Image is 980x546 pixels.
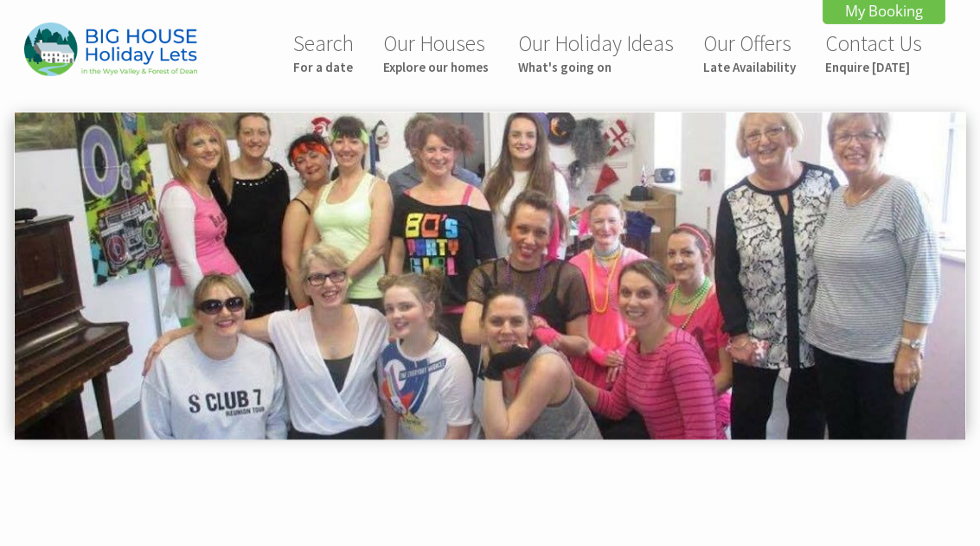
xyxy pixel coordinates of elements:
small: Explore our homes [383,59,489,75]
a: Our OffersLate Availability [703,29,796,75]
a: Our Holiday IdeasWhat's going on [518,29,674,75]
img: Big House Holiday Lets [24,22,197,75]
small: What's going on [518,59,674,75]
a: Contact UsEnquire [DATE] [825,29,922,75]
small: Late Availability [703,59,796,75]
a: Our HousesExplore our homes [383,29,489,75]
a: SearchFor a date [293,29,354,75]
small: For a date [293,59,354,75]
small: Enquire [DATE] [825,59,922,75]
